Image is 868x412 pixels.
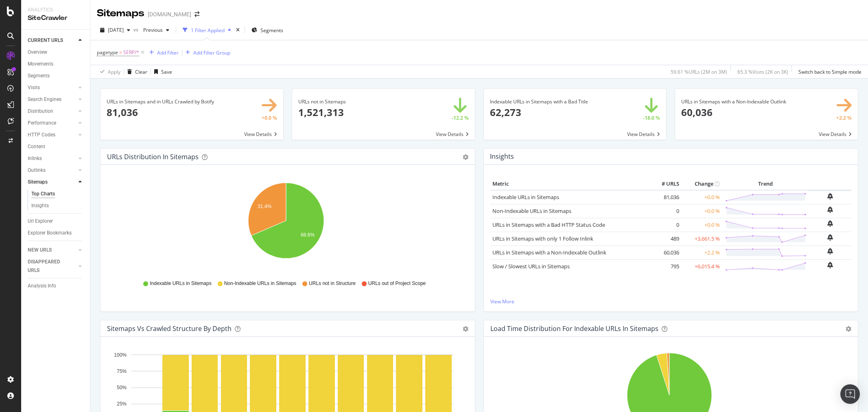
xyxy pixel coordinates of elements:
[492,263,570,270] a: Slow / Slowest URLs in Sitemaps
[28,48,47,57] div: Overview
[28,258,76,275] a: DISAPPEARED URLS
[97,49,118,56] span: pagetype
[28,72,84,80] a: Segments
[490,151,514,162] h4: Insights
[182,48,230,57] button: Add Filter Group
[28,282,84,290] a: Analysis Info
[28,217,53,226] div: Url Explorer
[28,178,76,186] a: Sitemaps
[492,221,605,228] a: URLs in Sitemaps with a Bad HTTP Status Code
[492,235,593,242] a: URLs in Sitemaps with only 1 Follow Inlink
[148,10,191,18] div: [DOMAIN_NAME]
[119,49,122,56] span: =
[191,27,225,34] div: 1 Filter Applied
[28,229,72,237] div: Explorer Bookmarks
[28,36,63,45] div: CURRENT URLS
[195,11,199,17] div: arrow-right-arrow-left
[150,280,211,287] span: Indexable URLs in Sitemaps
[28,119,56,127] div: Performance
[649,178,681,190] th: # URLS
[179,24,234,37] button: 1 Filter Applied
[798,68,861,75] div: Switch back to Simple mode
[123,47,139,58] span: SERP/*
[151,65,172,78] button: Save
[28,83,40,92] div: Visits
[31,202,84,210] a: Insights
[31,202,49,210] div: Insights
[681,190,722,204] td: +0.0 %
[492,207,571,215] a: Non-Indexable URLs in Sitemaps
[107,178,465,272] svg: A chart.
[28,72,50,80] div: Segments
[827,234,833,241] div: bell-plus
[28,142,84,151] a: Content
[28,95,76,104] a: Search Engines
[28,154,76,163] a: Inlinks
[28,107,53,116] div: Distribution
[28,48,84,57] a: Overview
[114,352,127,358] text: 100%
[28,246,52,254] div: NEW URLS
[463,154,468,160] div: gear
[117,368,127,374] text: 75%
[28,95,61,104] div: Search Engines
[108,26,124,33] span: 2025 Sep. 26th
[31,190,84,198] a: Top Charts
[28,217,84,226] a: Url Explorer
[28,131,76,139] a: HTTP Codes
[827,248,833,254] div: bell-plus
[671,68,727,75] div: 59.61 % URLs ( 2M on 3M )
[301,232,315,238] text: 68.6%
[28,166,46,175] div: Outlinks
[490,298,852,305] a: View More
[309,280,356,287] span: URLs not in Structure
[490,324,658,333] div: Load Time Distribution for Indexable URLs in Sitemaps
[795,65,861,78] button: Switch back to Simple mode
[28,83,76,92] a: Visits
[260,27,283,34] span: Segments
[492,193,559,201] a: Indexable URLs in Sitemaps
[649,245,681,259] td: 60,036
[649,204,681,218] td: 0
[97,7,144,20] div: Sitemaps
[28,142,45,151] div: Content
[117,385,127,390] text: 50%
[28,229,84,237] a: Explorer Bookmarks
[827,193,833,199] div: bell-plus
[827,206,833,213] div: bell-plus
[140,26,163,33] span: Previous
[681,178,722,190] th: Change
[248,24,286,37] button: Segments
[681,218,722,232] td: +0.0 %
[107,153,199,161] div: URLs Distribution in Sitemaps
[722,178,809,190] th: Trend
[649,190,681,204] td: 81,036
[28,119,76,127] a: Performance
[28,154,42,163] div: Inlinks
[28,36,76,45] a: CURRENT URLS
[840,384,860,404] div: Open Intercom Messenger
[737,68,788,75] div: 65.3 % Visits ( 2K on 3K )
[97,65,120,78] button: Apply
[108,68,120,75] div: Apply
[258,204,271,210] text: 31.4%
[649,218,681,232] td: 0
[28,178,48,186] div: Sitemaps
[146,48,179,57] button: Add Filter
[31,190,55,198] div: Top Charts
[368,280,426,287] span: URLs out of Project Scope
[681,259,722,273] td: +6,015.4 %
[97,24,133,37] button: [DATE]
[28,107,76,116] a: Distribution
[117,401,127,407] text: 25%
[224,280,296,287] span: Non-Indexable URLs in Sitemaps
[649,259,681,273] td: 795
[133,26,140,33] span: vs
[846,326,851,332] div: gear
[827,262,833,268] div: bell-plus
[124,65,147,78] button: Clear
[28,131,55,139] div: HTTP Codes
[28,60,84,68] a: Movements
[135,68,147,75] div: Clear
